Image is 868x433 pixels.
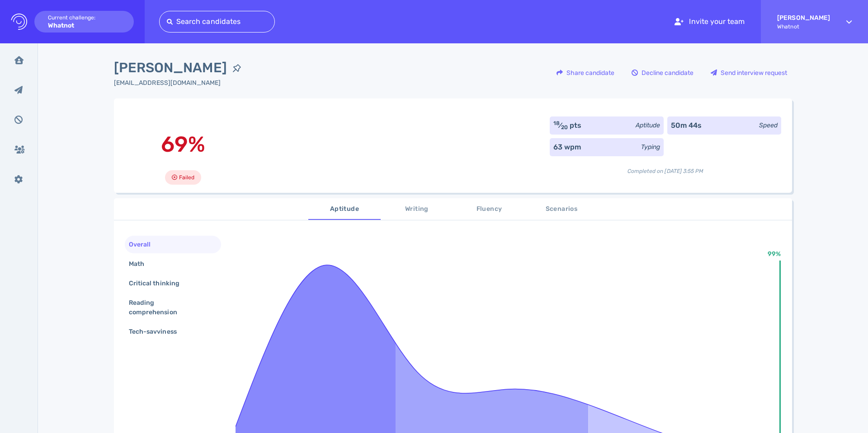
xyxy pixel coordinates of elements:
strong: [PERSON_NAME] [777,14,830,22]
text: 99% [768,250,781,258]
button: Send interview request [706,62,792,84]
span: Failed [179,172,194,183]
div: ⁄ pts [553,120,582,131]
div: Click to copy the email address [114,78,247,88]
div: Aptitude [636,121,660,130]
span: Scenarios [531,204,592,215]
span: Whatnot [777,23,830,30]
div: Typing [641,142,660,152]
span: Aptitude [314,204,375,215]
div: Speed [759,121,778,130]
span: Fluency [458,204,520,215]
div: Reading comprehension [127,296,212,319]
div: Decline candidate [627,62,698,83]
div: 50m 44s [671,120,702,131]
div: 63 wpm [553,142,581,153]
div: Completed on [DATE] 3:55 PM [550,160,781,175]
span: 69% [161,131,205,157]
span: Writing [386,204,448,215]
div: Share candidate [552,62,619,83]
button: Decline candidate [627,62,698,84]
button: Share candidate [552,62,619,84]
span: [PERSON_NAME] [114,58,227,78]
div: Overall [127,238,161,251]
sup: 18 [553,120,560,126]
div: Tech-savviness [127,325,188,338]
div: Critical thinking [127,277,190,290]
div: Math [127,257,155,270]
sub: 20 [561,124,568,130]
div: Send interview request [706,62,792,83]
